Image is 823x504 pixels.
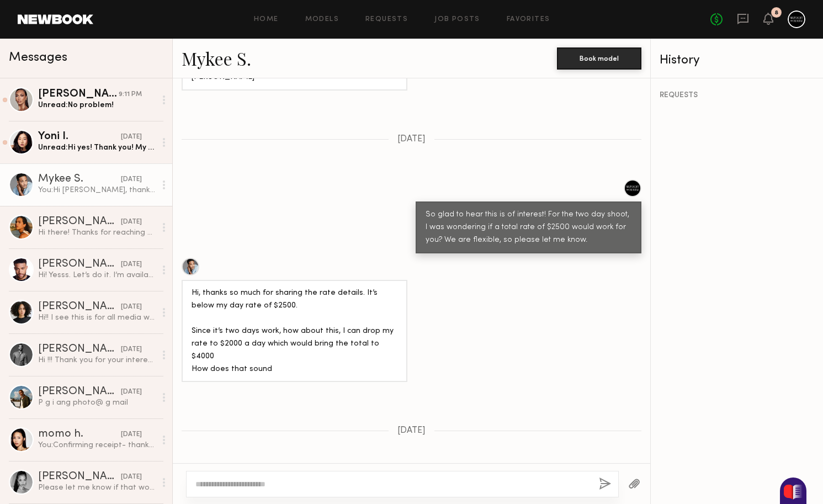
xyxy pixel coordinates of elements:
div: REQUESTS [660,92,814,99]
div: [DATE] [121,472,142,482]
div: [PERSON_NAME] [38,344,121,355]
div: [PERSON_NAME] [38,386,121,397]
div: [DATE] [121,174,142,185]
div: Hi !!! Thank you for your interest! I am currently booked out until the end of October, I’ve reac... [38,355,156,365]
span: [DATE] [397,135,426,144]
div: [DATE] [121,132,142,142]
div: [PERSON_NAME] [38,216,121,227]
div: [DATE] [121,302,142,312]
div: Mykee S. [38,174,121,185]
a: Requests [365,16,408,23]
a: Job Posts [434,16,480,23]
div: 8 [774,10,778,16]
div: [DATE] [121,217,142,227]
div: History [660,54,814,67]
a: Book model [557,53,641,62]
span: Messages [9,51,67,64]
div: 9:11 PM [119,89,142,100]
a: Mykee S. [182,46,251,70]
div: P g i ang photo@ g mail [38,397,156,408]
div: [DATE] [121,259,142,270]
div: [DATE] [121,429,142,440]
div: Hi there! Thanks for reaching out, I could possibly make [DATE] work, but [DATE] is actually bett... [38,227,156,238]
div: Yoni I. [38,131,121,142]
div: [PERSON_NAME] [38,259,121,270]
span: [DATE] [397,426,426,436]
a: Home [254,16,279,23]
div: Hi, thanks so much for sharing the rate details. It’s below my day rate of $2500. Since it’s two ... [192,287,397,376]
div: You: Confirming receipt- thank you so much! x [38,440,156,450]
div: [DATE] [121,387,142,397]
div: So glad to hear this is of interest! For the two day shoot, I was wondering if a total rate of $2... [426,209,631,247]
div: Unread: No problem! [38,100,156,110]
div: [PERSON_NAME] [38,89,119,100]
a: Models [305,16,339,23]
div: [PERSON_NAME] [38,301,121,312]
div: Please let me know if that worked! My computer is being weird with files [DATE] haha [38,482,156,493]
button: Book model [557,47,641,70]
div: [PERSON_NAME] [38,471,121,482]
a: Favorites [507,16,550,23]
div: Hi!! I see this is for all media worldwide in perpetuity. Is this the intended usage for this adv... [38,312,156,323]
div: Unread: Hi yes! Thank you! My email is [EMAIL_ADDRESS][DOMAIN_NAME] [38,142,156,153]
div: Hi! Yesss. Let’s do it. I’m available. [38,270,156,280]
div: You: Hi [PERSON_NAME], thank you for your response! We are wondering if there is any way you can ... [38,185,156,195]
div: [DATE] [121,344,142,355]
div: momo h. [38,429,121,440]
